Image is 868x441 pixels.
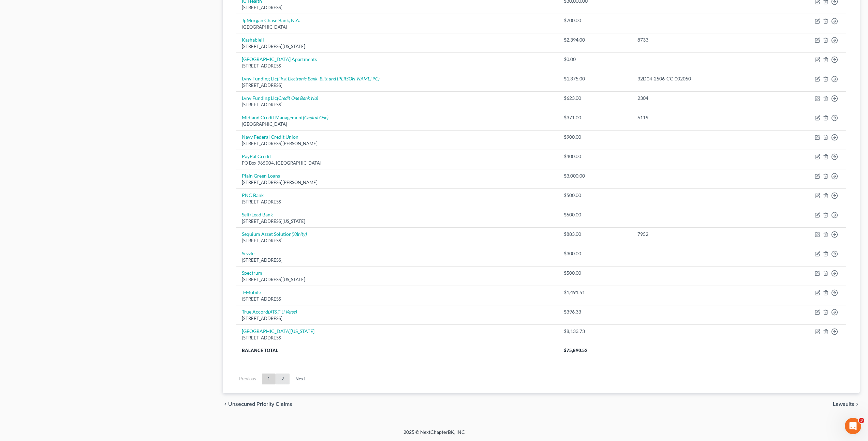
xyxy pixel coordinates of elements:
th: Balance Total [236,344,558,356]
div: $396.33 [564,308,627,315]
div: $883.00 [564,231,627,238]
div: [STREET_ADDRESS][US_STATE] [242,218,553,225]
div: $900.00 [564,134,627,140]
div: $500.00 [564,270,627,276]
div: 32D04-2506-CC-002050 [637,75,763,82]
a: Navy Federal Credit Union [242,134,298,140]
div: [STREET_ADDRESS] [242,296,553,302]
i: (First Electronic Bank, Blitt and [PERSON_NAME] PC) [277,76,380,81]
a: Sezzle [242,250,254,256]
a: [GEOGRAPHIC_DATA][US_STATE] [242,328,314,334]
div: [STREET_ADDRESS] [242,82,553,89]
a: Next [290,374,311,384]
a: PNC Bank [242,192,264,198]
a: 2 [276,374,290,384]
div: [STREET_ADDRESS][PERSON_NAME] [242,179,553,186]
div: [STREET_ADDRESS] [242,102,553,108]
button: Lawsuits chevron_right [833,401,860,407]
a: Midland Credit Management(Capital One) [242,115,328,120]
div: [STREET_ADDRESS][US_STATE] [242,43,553,50]
span: Lawsuits [833,401,854,407]
div: 8733 [637,36,763,43]
a: True Accord(AT&T U-Verse) [242,309,297,315]
a: Lvnv Funding Llc(First Electronic Bank, Blitt and [PERSON_NAME] PC) [242,76,380,81]
a: Self/Lead Bank [242,212,273,217]
i: (AT&T U-Verse) [268,309,297,315]
i: (Credit One Bank Na) [277,95,318,101]
div: $1,491.51 [564,289,627,296]
div: 6119 [637,114,763,121]
span: 3 [859,418,864,423]
div: [GEOGRAPHIC_DATA] [242,121,553,127]
div: 7952 [637,231,763,238]
div: $8,133.73 [564,328,627,335]
div: $3,000.00 [564,172,627,179]
iframe: Intercom live chat [845,418,861,434]
div: 2025 © NextChapterBK, INC [240,429,629,441]
div: PO Box 965004, [GEOGRAPHIC_DATA] [242,160,553,166]
div: $500.00 [564,211,627,218]
div: $623.00 [564,95,627,102]
div: $371.00 [564,114,627,121]
div: 2304 [637,95,763,102]
div: $0.00 [564,56,627,63]
div: [STREET_ADDRESS][US_STATE] [242,276,553,283]
i: chevron_left [223,401,228,407]
a: 1 [262,374,276,384]
div: $1,375.00 [564,75,627,82]
span: $75,890.52 [564,348,588,353]
a: Spectrum [242,270,262,276]
button: chevron_left Unsecured Priority Claims [223,401,292,407]
a: Sequium Asset Solution(Xfinity) [242,231,307,237]
div: $500.00 [564,192,627,199]
div: $2,394.00 [564,36,627,43]
a: Plain Green Loans [242,173,280,179]
div: $700.00 [564,17,627,24]
div: [STREET_ADDRESS] [242,63,553,69]
a: T-Mobile [242,289,261,295]
div: [GEOGRAPHIC_DATA] [242,24,553,30]
div: [STREET_ADDRESS] [242,4,553,11]
i: (Xfinity) [292,231,307,237]
i: (Capital One) [303,115,328,120]
span: Unsecured Priority Claims [228,401,292,407]
i: chevron_right [854,401,860,407]
div: $400.00 [564,153,627,160]
a: Lvnv Funding Llc(Credit One Bank Na) [242,95,318,101]
a: [GEOGRAPHIC_DATA] Apartments [242,56,317,62]
div: [STREET_ADDRESS][PERSON_NAME] [242,140,553,147]
div: [STREET_ADDRESS] [242,238,553,244]
div: $300.00 [564,250,627,257]
div: [STREET_ADDRESS] [242,335,553,341]
div: [STREET_ADDRESS] [242,315,553,322]
div: [STREET_ADDRESS] [242,257,553,263]
a: Kashablell [242,37,264,43]
a: PayPal Credit [242,153,271,159]
a: JpMorgan Chase Bank, N.A. [242,17,300,23]
div: [STREET_ADDRESS] [242,199,553,205]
